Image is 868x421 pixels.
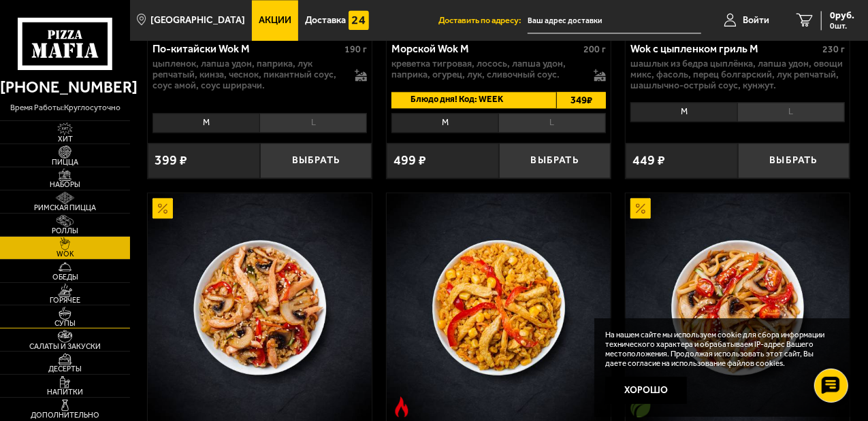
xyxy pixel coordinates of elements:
[393,154,426,167] span: 499 ₽
[260,143,372,179] button: Выбрать
[499,143,611,179] button: Выбрать
[605,377,687,404] button: Хорошо
[630,198,651,218] img: Акционный
[391,58,585,80] p: креветка тигровая, лосось, лапша удон, паприка, огурец, лук, сливочный соус.
[630,42,819,55] div: Wok с цыпленком гриль M
[498,113,606,132] li: L
[152,42,341,55] div: По-китайски Wok M
[152,198,173,218] img: Акционный
[830,22,854,30] span: 0 шт.
[737,102,845,121] li: L
[438,16,528,25] span: Доставить по адресу:
[344,44,367,55] span: 190 г
[632,154,665,167] span: 449 ₽
[626,97,850,135] div: 0
[583,44,606,55] span: 200 г
[391,42,580,55] div: Морской Wok M
[830,11,854,20] span: 0 руб.
[155,154,187,167] span: 399 ₽
[151,16,246,25] span: [GEOGRAPHIC_DATA]
[391,92,517,109] span: Блюдо дня! Код: WEEK
[305,16,346,25] span: Доставка
[605,331,835,368] p: На нашем сайте мы используем cookie для сбора информации технического характера и обрабатываем IP...
[738,143,850,179] button: Выбрать
[152,58,346,91] p: цыпленок, лапша удон, паприка, лук репчатый, кинза, чеснок, пикантный соус, соус Амой, соус шрирачи.
[556,92,606,109] span: 349 ₽
[743,16,769,25] span: Войти
[349,10,369,31] img: 15daf4d41897b9f0e9f617042186c801.svg
[391,113,498,132] li: M
[391,397,412,417] img: Острое блюдо
[152,113,259,132] li: M
[528,8,701,33] input: Ваш адрес доставки
[259,113,367,132] li: L
[630,58,845,91] p: шашлык из бедра цыплёнка, лапша удон, овощи микс, фасоль, перец болгарский, лук репчатый, шашлычн...
[259,16,291,25] span: Акции
[630,102,737,121] li: M
[822,44,845,55] span: 230 г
